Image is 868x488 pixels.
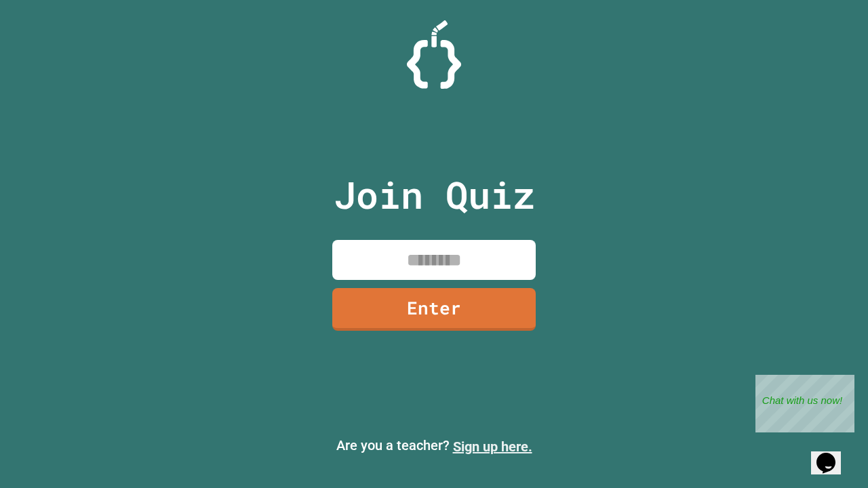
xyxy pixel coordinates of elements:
a: Sign up here. [453,439,532,455]
p: Are you a teacher? [11,435,857,457]
a: Enter [332,288,536,331]
iframe: chat widget [755,375,854,432]
iframe: chat widget [811,434,854,474]
p: Join Quiz [334,167,535,223]
img: Logo.svg [407,20,461,89]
